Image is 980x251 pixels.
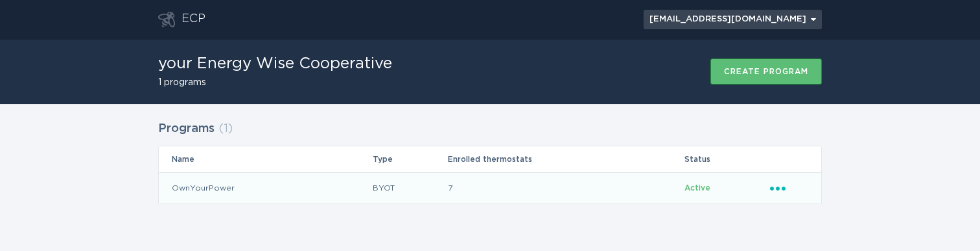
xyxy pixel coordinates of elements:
[158,12,175,27] button: Go to dashboard
[159,172,372,204] td: OwnYourPower
[684,184,710,192] span: Active
[644,10,822,29] div: Popover menu
[684,146,769,172] th: Status
[770,181,808,195] div: Popover menu
[447,146,684,172] th: Enrolled thermostats
[159,146,372,172] th: Name
[159,146,821,172] tr: Table Headers
[158,56,392,72] h1: your Energy Wise Cooperative
[372,146,447,172] th: Type
[158,117,215,140] h2: Programs
[372,172,447,204] td: BYOT
[158,78,392,87] h2: 1 programs
[181,12,205,27] div: ECP
[218,123,233,135] span: ( 1 )
[159,172,821,204] tr: a476e6dd558c472d8a848c464ae5f3c6
[710,59,822,85] button: Create program
[447,172,684,204] td: 7
[644,10,822,29] button: Open user account details
[649,16,816,23] div: [EMAIL_ADDRESS][DOMAIN_NAME]
[724,68,808,75] div: Create program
